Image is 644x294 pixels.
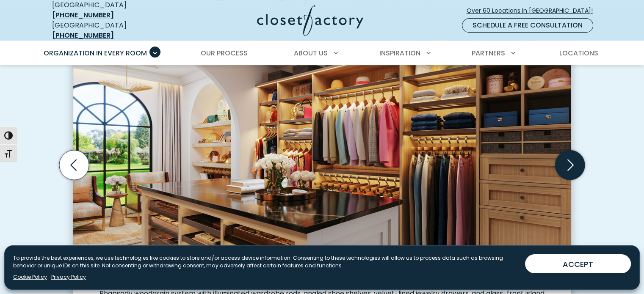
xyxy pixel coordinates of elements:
img: Closet Factory Logo [257,5,363,36]
a: Privacy Policy [51,273,86,281]
nav: Primary Menu [38,41,607,65]
button: Next slide [552,147,588,183]
span: About Us [294,48,328,58]
span: Organization in Every Room [44,48,147,58]
button: ACCEPT [525,254,631,273]
a: Schedule a Free Consultation [462,18,593,33]
span: Inspiration [379,48,420,58]
a: Cookie Policy [13,273,47,281]
div: [GEOGRAPHIC_DATA] [52,20,175,41]
a: [PHONE_NUMBER] [52,10,114,20]
a: Over 60 Locations in [GEOGRAPHIC_DATA]! [466,3,600,18]
button: Previous slide [56,147,92,183]
span: Partners [472,48,505,58]
a: [PHONE_NUMBER] [52,30,114,40]
p: To provide the best experiences, we use technologies like cookies to store and/or access device i... [13,254,518,269]
span: Locations [559,48,598,58]
img: Custom dressing room Rhapsody woodgrain system with illuminated wardrobe rods, angled shoe shelve... [73,24,571,283]
span: Over 60 Locations in [GEOGRAPHIC_DATA]! [467,6,600,15]
span: Our Process [201,48,248,58]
